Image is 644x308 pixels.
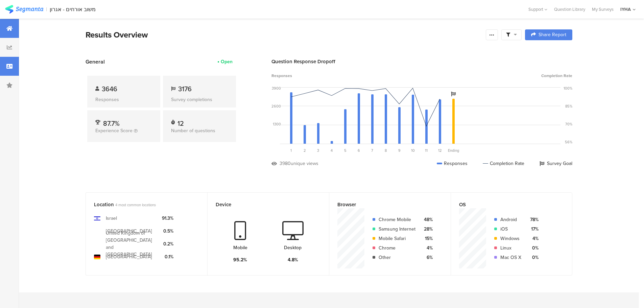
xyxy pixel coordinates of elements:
[500,244,521,252] div: Linux
[447,148,460,153] div: Ending
[565,139,572,145] div: 56%
[162,215,173,222] div: 91.3%
[272,86,281,91] div: 3900
[527,235,539,242] div: 4%
[421,226,433,233] div: 28%
[344,148,347,153] span: 5
[106,215,117,222] div: Israel
[589,6,617,13] a: My Surveys
[459,201,553,208] div: OS
[421,235,433,242] div: 15%
[379,244,415,252] div: Chrome
[177,118,184,125] div: 12
[540,160,572,167] div: Survey Goal
[103,118,120,128] span: 87.7%
[398,148,401,153] span: 9
[527,226,539,233] div: 17%
[437,160,468,167] div: Responses
[94,201,188,208] div: Location
[358,148,360,153] span: 6
[171,127,215,134] span: Number of questions
[284,244,302,251] div: Desktop
[102,84,117,94] span: 3646
[371,148,373,153] span: 7
[541,73,572,79] span: Completion Rate
[425,148,428,153] span: 11
[271,58,572,65] div: Question Response Dropoff
[95,96,152,103] div: Responses
[483,160,524,167] div: Completion Rate
[271,103,281,109] div: 2600
[527,216,539,223] div: 78%
[86,58,105,66] span: General
[115,202,156,208] span: 4 most common locations
[379,216,415,223] div: Chrome Mobile
[304,148,306,153] span: 2
[221,58,233,65] div: Open
[216,201,310,208] div: Device
[421,254,433,261] div: 6%
[564,86,572,91] div: 100%
[331,148,333,153] span: 4
[500,254,521,261] div: Mac OS X
[162,228,173,235] div: 0.5%
[171,96,228,103] div: Survey completions
[273,121,281,127] div: 1300
[106,230,157,258] div: United Kingdom of [GEOGRAPHIC_DATA] and [GEOGRAPHIC_DATA]
[271,73,292,79] span: Responses
[551,6,589,13] a: Question Library
[317,148,319,153] span: 3
[337,201,431,208] div: Browser
[527,244,539,252] div: 0%
[565,103,572,109] div: 85%
[46,5,47,13] div: |
[162,253,173,260] div: 0.1%
[379,226,415,233] div: Samsung Internet
[288,256,298,263] div: 4.8%
[379,235,415,242] div: Mobile Safari
[106,253,152,260] div: [GEOGRAPHIC_DATA]
[500,226,521,233] div: iOS
[50,6,96,13] div: משוב אורחים - אגרון
[106,228,152,235] div: [GEOGRAPHIC_DATA]
[178,84,192,94] span: 3176
[411,148,415,153] span: 10
[379,254,415,261] div: Other
[451,92,456,96] i: Survey Goal
[95,127,133,134] span: Experience Score
[438,148,442,153] span: 12
[291,160,318,167] div: unique views
[233,244,247,251] div: Mobile
[86,29,482,41] div: Results Overview
[528,4,547,15] div: Support
[421,216,433,223] div: 48%
[565,121,572,127] div: 70%
[620,6,631,13] div: IYHA
[385,148,387,153] span: 8
[539,32,566,37] span: Share Report
[5,5,43,14] img: segmanta logo
[280,160,291,167] div: 3980
[421,244,433,252] div: 4%
[290,148,292,153] span: 1
[233,256,247,263] div: 95.2%
[527,254,539,261] div: 0%
[162,240,173,247] div: 0.2%
[500,216,521,223] div: Android
[500,235,521,242] div: Windows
